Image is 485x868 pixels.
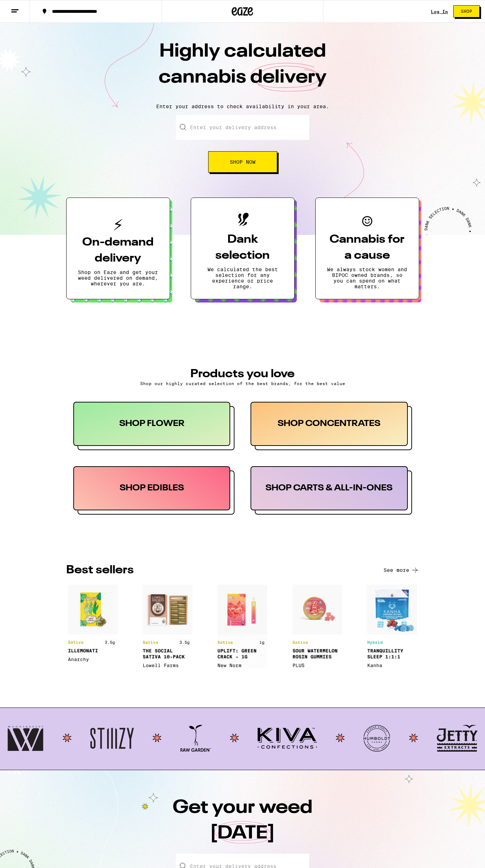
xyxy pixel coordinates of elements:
[448,5,485,17] a: Shop
[251,402,412,450] button: SHOP CONCENTRATES
[73,381,412,386] p: Shop our highly curated selection of the best brands, for the best value
[78,235,158,267] h3: On-demand delivery
[136,795,349,854] h1: Get your weed [DATE]
[176,115,309,140] input: Enter your delivery address
[202,267,283,289] p: We calculated the best selection for any experience or price range.
[384,566,419,574] button: See more
[73,402,231,446] div: SHOP FLOWER
[73,466,235,515] button: SHOP EDIBLES
[66,198,170,299] button: On-demand deliveryShop on Eaze and get your weed delivered on demand, wherever you are.
[7,725,478,753] button: Logos: Wonderbratt, Stiizy, Raw Garden, Kiva Confections, Humboldt Farms, Jetty Extracts
[327,232,407,264] h3: Cannabis for a cause
[66,564,134,576] h3: BEST SELLERS
[367,585,417,668] img: product5
[73,368,412,380] h3: PRODUCTS YOU LOVE
[217,585,267,668] img: product3
[118,39,367,98] h1: Highly calculated cannabis delivery
[461,9,472,14] span: Shop
[327,267,407,289] p: We always stock women and BIPOC owned brands, so you can spend on what matters.
[453,5,480,17] button: Shop
[143,585,193,668] img: product2
[73,466,231,510] div: SHOP EDIBLES
[251,466,412,515] button: SHOP CARTS & ALL-IN-ONES
[68,585,118,662] img: product1
[7,104,478,109] p: Enter your address to check availability in your area.
[78,269,158,286] p: Shop on Eaze and get your weed delivered on demand, wherever you are.
[230,159,255,164] span: Shop Now
[202,232,283,264] h3: Dank selection
[315,198,419,299] button: Cannabis for a causeWe always stock women and BIPOC owned brands, so you can spend on what matters.
[292,585,342,668] img: product4
[208,151,277,173] button: Shop Now
[73,402,235,450] button: SHOP FLOWER
[251,402,408,446] div: SHOP CONCENTRATES
[7,725,478,752] img: Logos: Wonderbratt, Stiizy, Raw Garden, Kiva Confections, Humboldt Farms, Jetty Extracts
[431,9,448,14] a: Log In
[251,466,408,510] div: SHOP CARTS & ALL-IN-ONES
[191,198,295,299] button: Dank selectionWe calculated the best selection for any experience or price range.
